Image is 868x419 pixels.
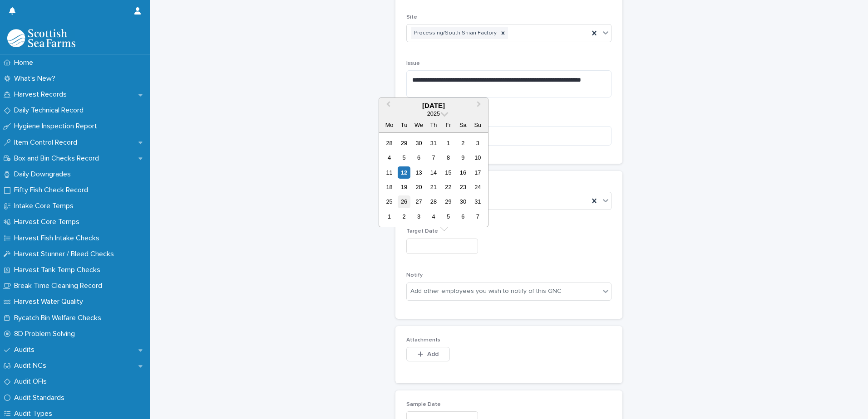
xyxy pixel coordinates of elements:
[380,99,395,113] button: Previous Month
[383,137,395,149] div: Choose Monday, 28 July 2025
[457,210,469,223] div: Choose Saturday, 6 September 2025
[10,361,54,370] p: Audit NCs
[10,58,40,67] p: Home
[10,394,72,402] p: Audit Standards
[442,166,454,179] div: Choose Friday, 15 August 2025
[398,151,410,164] div: Choose Tuesday, 5 August 2025
[10,234,107,243] p: Harvest Fish Intake Checks
[10,218,87,226] p: Harvest Core Temps
[472,137,484,149] div: Choose Sunday, 3 August 2025
[472,210,484,223] div: Choose Sunday, 7 September 2025
[379,102,488,110] div: [DATE]
[411,27,498,39] div: Processing/South Shian Factory
[427,137,439,149] div: Choose Thursday, 31 July 2025
[10,74,63,83] p: What's New?
[457,166,469,179] div: Choose Saturday, 16 August 2025
[457,137,469,149] div: Choose Saturday, 2 August 2025
[406,61,420,66] span: Issue
[398,210,410,223] div: Choose Tuesday, 2 September 2025
[398,137,410,149] div: Choose Tuesday, 29 July 2025
[10,409,59,418] p: Audit Types
[427,210,439,223] div: Choose Thursday, 4 September 2025
[10,138,84,147] p: Item Control Record
[398,181,410,193] div: Choose Tuesday, 19 August 2025
[10,346,42,354] p: Audits
[10,314,108,322] p: Bycatch Bin Welfare Checks
[442,137,454,149] div: Choose Friday, 1 August 2025
[473,99,487,113] button: Next Month
[457,181,469,193] div: Choose Saturday, 23 August 2025
[427,110,440,117] span: 2025
[427,119,439,131] div: Th
[413,137,425,149] div: Choose Wednesday, 30 July 2025
[413,166,425,179] div: Choose Wednesday, 13 August 2025
[10,282,109,290] p: Break Time Cleaning Record
[10,186,95,195] p: Fifty Fish Check Record
[383,119,395,131] div: Mo
[383,151,395,164] div: Choose Monday, 4 August 2025
[427,181,439,193] div: Choose Thursday, 21 August 2025
[382,136,485,224] div: month 2025-08
[10,170,78,179] p: Daily Downgrades
[10,330,82,338] p: 8D Problem Solving
[442,195,454,208] div: Choose Friday, 29 August 2025
[427,166,439,179] div: Choose Thursday, 14 August 2025
[413,181,425,193] div: Choose Wednesday, 20 August 2025
[413,210,425,223] div: Choose Wednesday, 3 September 2025
[10,377,54,386] p: Audit OFIs
[383,195,395,208] div: Choose Monday, 25 August 2025
[472,166,484,179] div: Choose Sunday, 17 August 2025
[10,297,90,306] p: Harvest Water Quality
[10,250,121,258] p: Harvest Stunner / Bleed Checks
[406,15,417,20] span: Site
[427,151,439,164] div: Choose Thursday, 7 August 2025
[413,151,425,164] div: Choose Wednesday, 6 August 2025
[457,119,469,131] div: Sa
[7,29,75,47] img: mMrefqRFQpe26GRNOUkG
[406,347,450,361] button: Add
[10,154,106,163] p: Box and Bin Checks Record
[442,151,454,164] div: Choose Friday, 8 August 2025
[406,337,440,343] span: Attachments
[10,266,108,274] p: Harvest Tank Temp Checks
[413,195,425,208] div: Choose Wednesday, 27 August 2025
[10,106,91,115] p: Daily Technical Record
[383,181,395,193] div: Choose Monday, 18 August 2025
[398,166,410,179] div: Choose Tuesday, 12 August 2025
[406,402,441,407] span: Sample Date
[10,90,74,99] p: Harvest Records
[472,151,484,164] div: Choose Sunday, 10 August 2025
[383,210,395,223] div: Choose Monday, 1 September 2025
[10,122,104,131] p: Hygiene Inspection Report
[398,119,410,131] div: Tu
[10,202,81,210] p: Intake Core Temps
[457,151,469,164] div: Choose Saturday, 9 August 2025
[442,210,454,223] div: Choose Friday, 5 September 2025
[406,273,423,278] span: Notify
[442,181,454,193] div: Choose Friday, 22 August 2025
[472,195,484,208] div: Choose Sunday, 31 August 2025
[427,195,439,208] div: Choose Thursday, 28 August 2025
[472,181,484,193] div: Choose Sunday, 24 August 2025
[398,195,410,208] div: Choose Tuesday, 26 August 2025
[413,119,425,131] div: We
[383,166,395,179] div: Choose Monday, 11 August 2025
[427,351,439,357] span: Add
[410,287,562,296] div: Add other employees you wish to notify of this GNC
[472,119,484,131] div: Su
[457,195,469,208] div: Choose Saturday, 30 August 2025
[442,119,454,131] div: Fr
